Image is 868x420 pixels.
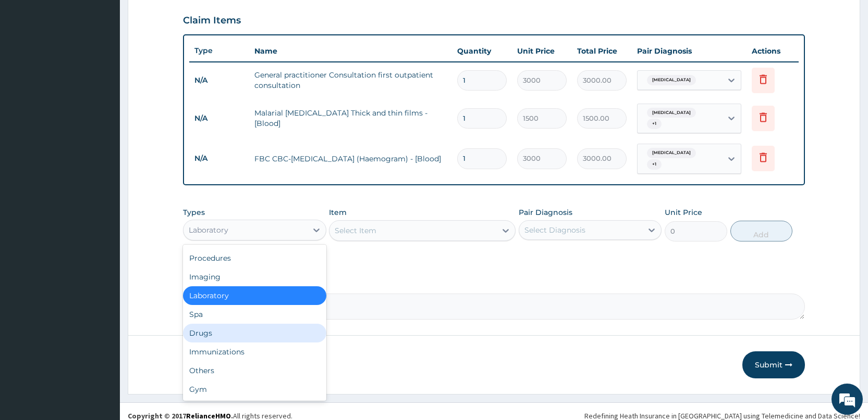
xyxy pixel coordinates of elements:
td: N/A [189,149,249,168]
td: N/A [189,109,249,128]
th: Total Price [572,41,632,61]
div: Select Diagnosis [524,225,585,235]
th: Pair Diagnosis [632,41,747,61]
div: Others [183,361,326,380]
th: Type [189,41,249,60]
span: [MEDICAL_DATA] [647,75,696,85]
div: Select Item [335,225,376,236]
span: [MEDICAL_DATA] [647,148,696,158]
textarea: Type your message and hit 'Enter' [5,284,199,321]
button: Submit [742,351,805,378]
span: [MEDICAL_DATA] [647,108,696,118]
div: Minimize live chat window [171,5,196,30]
th: Unit Price [512,41,572,61]
h3: Claim Items [183,15,241,27]
label: Item [329,207,347,218]
span: We're online! [60,131,144,236]
th: Name [249,41,452,61]
span: + 1 [647,159,662,170]
div: Laboratory [189,225,228,235]
td: N/A [189,71,249,90]
img: d_794563401_company_1708531726252_794563401 [19,52,42,78]
div: Immunizations [183,342,326,361]
span: + 1 [647,119,662,129]
button: Add [730,221,792,241]
div: Laboratory [183,286,326,305]
td: General practitioner Consultation first outpatient consultation [249,65,452,96]
label: Pair Diagnosis [519,207,572,218]
td: FBC CBC-[MEDICAL_DATA] (Haemogram) - [Blood] [249,148,452,169]
td: Malarial [MEDICAL_DATA] Thick and thin films - [Blood] [249,103,452,134]
div: Spa [183,305,326,324]
label: Types [183,208,205,217]
div: Chat with us now [54,58,175,72]
div: Gym [183,380,326,399]
label: Comment [183,279,805,288]
div: Procedures [183,249,326,268]
th: Actions [747,41,799,61]
label: Unit Price [665,207,702,218]
div: Drugs [183,324,326,342]
th: Quantity [452,41,512,61]
div: Imaging [183,268,326,286]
